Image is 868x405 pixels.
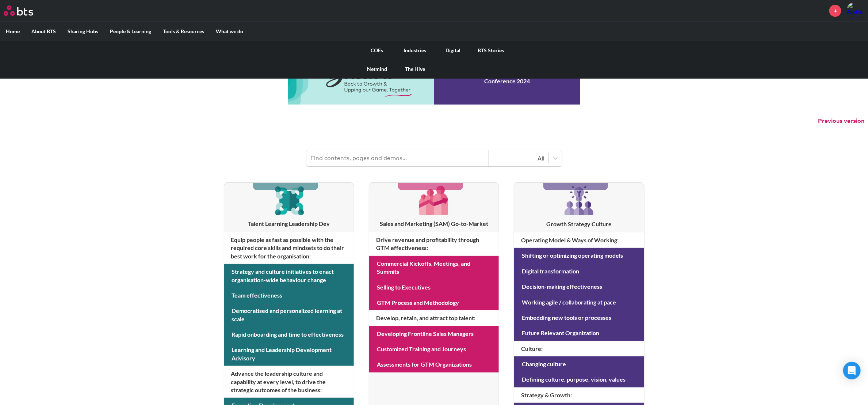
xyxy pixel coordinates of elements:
h4: Strategy & Growth : [514,387,644,403]
h4: Culture : [514,341,644,356]
label: Tools & Resources [157,22,210,41]
h4: Equip people as fast as possible with the required core skills and mindsets to do their best work... [224,232,354,264]
div: Open Intercom Messenger [843,362,861,379]
h3: Growth Strategy Culture [514,220,644,228]
img: Andre Ribeiro [847,2,864,19]
label: What we do [210,22,249,41]
img: [object Object] [272,183,306,217]
img: [object Object] [562,183,597,218]
label: People & Learning [104,22,157,41]
a: + [829,5,841,17]
img: BTS Logo [4,5,33,16]
a: Profile [847,2,864,19]
label: Sharing Hubs [62,22,104,41]
h3: Talent Learning Leadership Dev [224,220,354,228]
h4: Advance the leadership culture and capability at every level, to drive the strategic outcomes of ... [224,366,354,398]
div: All [493,154,545,162]
input: Find contents, pages and demos... [306,150,489,166]
a: Go home [4,5,47,16]
label: About BTS [26,22,62,41]
h4: Drive revenue and profitability through GTM effectiveness : [369,232,499,256]
h4: Develop, retain, and attract top talent : [369,310,499,326]
h4: Operating Model & Ways of Working : [514,232,644,248]
button: Previous version [818,117,864,125]
img: [object Object] [417,183,451,217]
h3: Sales and Marketing (SAM) Go-to-Market [369,220,499,228]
